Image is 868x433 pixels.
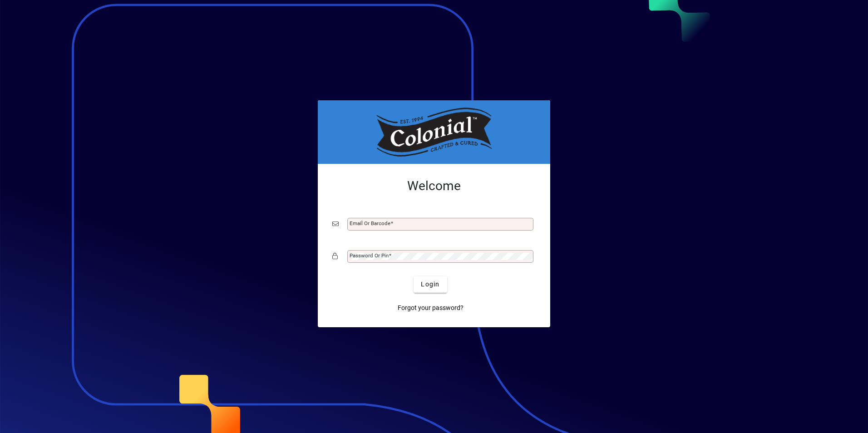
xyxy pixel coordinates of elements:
h2: Welcome [332,178,536,194]
span: Login [421,280,439,289]
mat-label: Password or Pin [350,252,389,259]
mat-label: Email or Barcode [350,220,390,226]
button: Login [414,276,447,293]
span: Forgot your password? [398,303,464,313]
a: Forgot your password? [394,300,467,316]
